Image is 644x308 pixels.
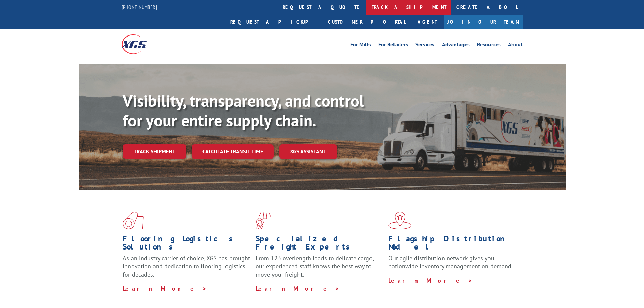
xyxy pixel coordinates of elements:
a: Agent [411,15,444,29]
a: Customer Portal [323,15,411,29]
a: [PHONE_NUMBER] [122,4,157,10]
a: For Retailers [378,42,408,49]
a: Advantages [442,42,470,49]
a: Track shipment [123,144,186,159]
span: As an industry carrier of choice, XGS has brought innovation and dedication to flooring logistics... [123,254,250,278]
span: Our agile distribution network gives you nationwide inventory management on demand. [388,254,513,270]
a: For Mills [350,42,371,49]
a: Learn More > [256,285,340,292]
p: From 123 overlength loads to delicate cargo, our experienced staff knows the best way to move you... [256,254,383,284]
a: Learn More > [388,277,473,284]
a: Request a pickup [225,15,323,29]
img: xgs-icon-total-supply-chain-intelligence-red [123,212,144,229]
a: Join Our Team [444,15,523,29]
a: Learn More > [123,285,207,292]
h1: Specialized Freight Experts [256,235,383,254]
a: Resources [477,42,501,49]
img: xgs-icon-flagship-distribution-model-red [388,212,412,229]
img: xgs-icon-focused-on-flooring-red [256,212,271,229]
a: XGS ASSISTANT [279,144,337,159]
h1: Flooring Logistics Solutions [123,235,251,254]
a: Calculate transit time [192,144,274,159]
a: About [508,42,523,49]
b: Visibility, transparency, and control for your entire supply chain. [123,90,364,131]
a: Services [415,42,434,49]
h1: Flagship Distribution Model [388,235,516,254]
